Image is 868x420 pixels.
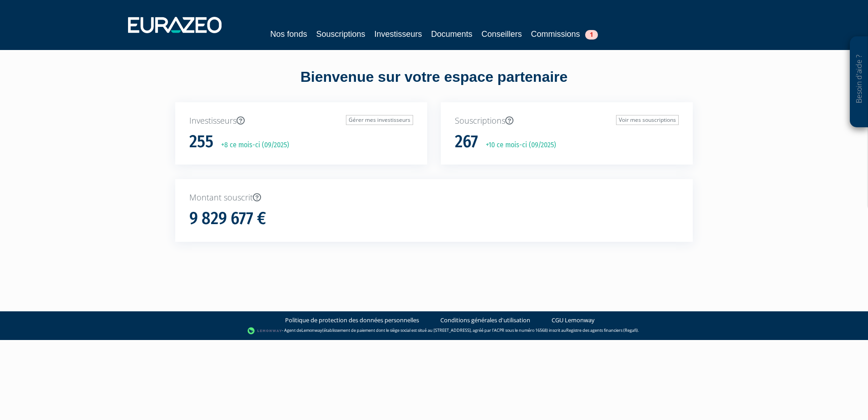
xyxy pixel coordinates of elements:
[585,30,598,40] span: 1
[566,327,638,333] a: Registre des agents financiers (Regafi)
[189,132,213,151] h1: 255
[374,28,422,40] a: Investisseurs
[189,209,266,228] h1: 9 829 677 €
[552,316,595,325] a: CGU Lemonway
[301,327,322,333] a: Lemonway
[189,192,679,204] p: Montant souscrit
[247,326,282,335] img: logo-lemonway.png
[531,28,598,40] a: Commissions1
[346,115,413,125] a: Gérer mes investisseurs
[854,41,864,123] p: Besoin d'aide ?
[455,115,679,127] p: Souscriptions
[189,115,413,127] p: Investisseurs
[270,28,307,40] a: Nos fonds
[455,132,478,151] h1: 267
[9,326,859,335] div: - Agent de (établissement de paiement dont le siège social est situé au [STREET_ADDRESS], agréé p...
[431,28,473,40] a: Documents
[285,316,419,325] a: Politique de protection des données personnelles
[482,28,522,40] a: Conseillers
[128,17,222,33] img: 1732889491-logotype_eurazeo_blanc_rvb.png
[215,140,289,150] p: +8 ce mois-ci (09/2025)
[316,28,365,40] a: Souscriptions
[168,67,700,102] div: Bienvenue sur votre espace partenaire
[616,115,679,125] a: Voir mes souscriptions
[479,140,556,150] p: +10 ce mois-ci (09/2025)
[440,316,530,325] a: Conditions générales d'utilisation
